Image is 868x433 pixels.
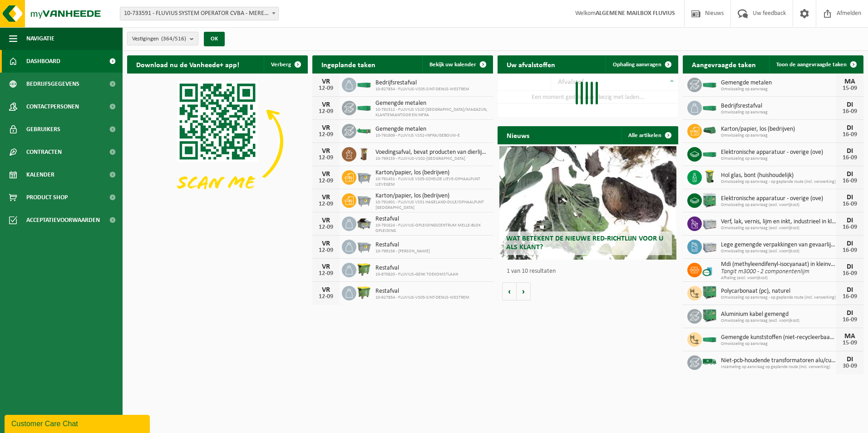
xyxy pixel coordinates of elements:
div: VR [317,78,335,85]
img: WB-0140-HPE-GN-50 [702,169,717,184]
div: VR [317,194,335,201]
span: Aluminium kabel gemengd [721,311,836,318]
span: Hol glas, bont (huishoudelijk) [721,172,836,179]
button: OK [204,32,225,46]
span: Omwisseling op aanvraag [721,156,836,162]
span: Niet-pcb-houdende transformatoren alu/cu wikkelingen [721,357,836,364]
span: Omwisseling op aanvraag - op geplande route (incl. verwerking) [721,179,836,185]
img: HK-XC-20-GN-00 [702,80,717,88]
span: Afhaling (excl. voorrijkost) [721,276,836,281]
div: 12-09 [317,85,335,92]
span: 10-733591 - FLUVIUS SYSTEM OPERATOR CVBA - MERELBEKE-MELLE [120,7,278,20]
span: 10-927854 - FLUVIUS-VS05-SINT-DENIJS-WESTREM [375,87,469,92]
div: 12-09 [317,271,335,277]
span: Restafval [375,216,488,223]
div: VR [317,263,335,271]
span: Elektronische apparatuur - overige (ove) [721,149,836,156]
img: HK-XC-20-GN-00 [356,103,372,111]
div: DI [841,171,859,178]
img: HK-XC-10-GN-00 [356,126,372,134]
div: DI [841,286,859,294]
img: WB-2500-GAL-GY-01 [356,169,372,184]
span: Restafval [375,265,458,272]
span: Bekijk uw kalender [429,62,476,68]
span: 10-733591 - FLUVIUS SYSTEM OPERATOR CVBA - MERELBEKE-MELLE [120,7,279,20]
img: PB-LB-0680-HPE-GY-11 [702,238,717,254]
span: Wat betekent de nieuwe RED-richtlijn voor u als klant? [506,235,663,251]
iframe: chat widget [5,413,152,433]
span: Bedrijfsrestafval [375,79,469,87]
h2: Nieuws [498,126,538,144]
button: Verberg [264,55,307,74]
div: DI [841,194,859,201]
span: Restafval [375,288,469,295]
span: Omwisseling op aanvraag - op geplande route (incl. verwerking) [721,295,836,300]
span: Vestigingen [132,32,186,46]
span: Karton/papier, los (bedrijven) [721,126,836,133]
div: DI [841,148,859,155]
div: 15-09 [841,340,859,346]
div: DI [841,356,859,363]
img: HK-XC-20-GN-00 [702,335,717,343]
span: 10-799155 - FLUVIUS-VS02-[GEOGRAPHIC_DATA] [375,156,488,162]
div: VR [317,240,335,247]
div: 16-09 [841,201,859,207]
span: Mdi (methyleendifenyl-isocyanaat) in kleinverpakking [721,261,836,268]
span: Bedrijfsgegevens [26,73,79,95]
h2: Uw afvalstoffen [498,55,564,73]
span: Verf, lak, vernis, lijm en inkt, industrieel in kleinverpakking [721,218,836,226]
img: PB-HB-1400-HPE-GN-11 [702,192,717,208]
span: Elektronische apparatuur - overige (ove) [721,195,836,202]
div: 30-09 [841,363,859,369]
span: 10-791624 - FLUVIUS-OPLEIDINGSCENTRUM MELLE-BLOK OPLEIDING [375,223,488,234]
div: 16-09 [841,294,859,300]
img: Download de VHEPlus App [127,74,308,209]
img: WB-1100-HPE-GN-50 [356,261,372,277]
h2: Download nu de Vanheede+ app! [127,55,248,73]
div: DI [841,217,859,224]
span: Omwisseling op aanvraag [721,110,836,115]
span: Product Shop [26,186,68,209]
span: Dashboard [26,50,60,73]
img: WB-2500-GAL-GY-04 [356,238,372,254]
span: Restafval [375,241,430,249]
span: Voedingsafval, bevat producten van dierlijke oorsprong, onverpakt, categorie 3 [375,149,488,156]
div: 16-09 [841,108,859,115]
a: Bekijk uw kalender [422,55,492,74]
img: PB-HB-1400-HPE-GN-01 [702,285,717,300]
span: Lege gemengde verpakkingen van gevaarlijke stoffen [721,241,836,249]
img: WB-1100-HPE-GN-50 [356,285,372,300]
span: Inzameling op aanvraag op geplande route (incl. verwerking) [721,364,836,370]
img: PB-HB-1400-HPE-GN-01 [702,308,717,323]
button: Volgende [517,282,531,300]
span: Karton/papier, los (bedrijven) [375,169,488,177]
h2: Ingeplande taken [312,55,385,73]
img: BL-SO-LV [702,354,717,369]
div: 12-09 [317,224,335,231]
span: Contracten [26,141,62,163]
div: DI [841,240,859,247]
img: PB-LB-0680-HPE-GY-11 [702,215,717,231]
span: 10-791451 - FLUVIUS VS05-SCHELDE LIEVE-OPHAALPUNT LIEVEGEM [375,177,488,187]
div: VR [317,217,335,224]
span: 10-791609 - FLUVIUS VS52-INFRA/GEBOUW-E [375,133,460,138]
div: VR [317,171,335,178]
div: DI [841,263,859,271]
span: Contactpersonen [26,95,79,118]
count: (364/516) [161,36,186,42]
img: HK-XC-20-GN-00 [702,149,717,157]
span: Gemengde metalen [375,100,488,107]
span: Kalender [26,163,54,186]
div: 12-09 [317,178,335,184]
div: 12-09 [317,201,335,207]
div: DI [841,310,859,317]
span: 10-870820 - FLUVIUS-GENK TOEKOMSTLAAN [375,272,458,277]
img: WB-0140-HPE-BN-01 [356,146,372,161]
span: 10-799156 - [PERSON_NAME] [375,249,430,254]
span: 10-791601 - FLUVIUS VS51 HAGELAND-DIJLE/OPHAALPUNT [GEOGRAPHIC_DATA] [375,200,488,211]
div: MA [841,333,859,340]
a: Ophaling aanvragen [606,55,677,74]
div: 12-09 [317,132,335,138]
span: Gemengde metalen [721,79,836,87]
div: DI [841,124,859,132]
